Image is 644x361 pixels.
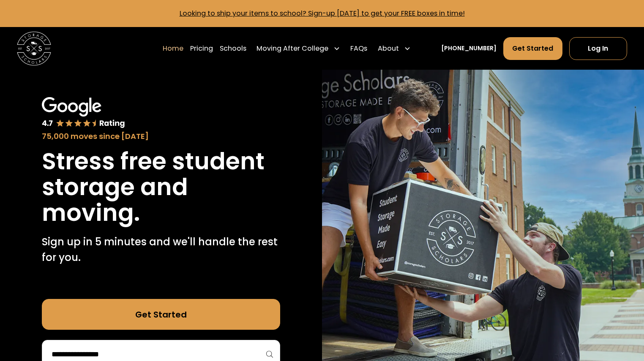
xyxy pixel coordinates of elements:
[503,37,562,60] a: Get Started
[441,44,497,53] a: [PHONE_NUMBER]
[163,37,183,60] a: Home
[42,130,280,142] div: 75,000 moves since [DATE]
[374,37,414,60] div: About
[42,97,125,129] img: Google 4.7 star rating
[257,43,328,54] div: Moving After College
[569,37,627,60] a: Log In
[17,32,51,66] a: home
[350,37,367,60] a: FAQs
[190,37,213,60] a: Pricing
[253,37,344,60] div: Moving After College
[17,32,51,66] img: Storage Scholars main logo
[378,43,399,54] div: About
[42,299,280,329] a: Get Started
[42,234,280,265] p: Sign up in 5 minutes and we'll handle the rest for you.
[180,8,465,18] a: Looking to ship your items to school? Sign-up [DATE] to get your FREE boxes in time!
[42,149,280,226] h1: Stress free student storage and moving.
[220,37,246,60] a: Schools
